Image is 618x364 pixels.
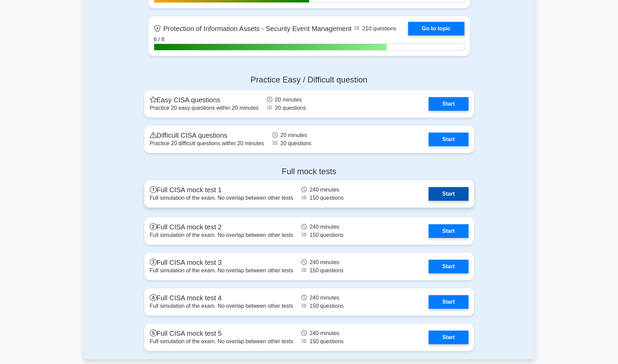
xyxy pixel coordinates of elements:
a: Start [429,331,468,344]
a: Start [429,97,468,111]
a: Start [429,224,468,238]
a: Start [429,295,468,309]
a: Start [429,187,468,201]
a: Start [429,260,468,273]
a: Start [429,133,468,146]
h4: Practice Easy / Difficult question [144,75,474,85]
h4: Full mock tests [144,167,474,177]
a: Go to topic [408,22,464,35]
